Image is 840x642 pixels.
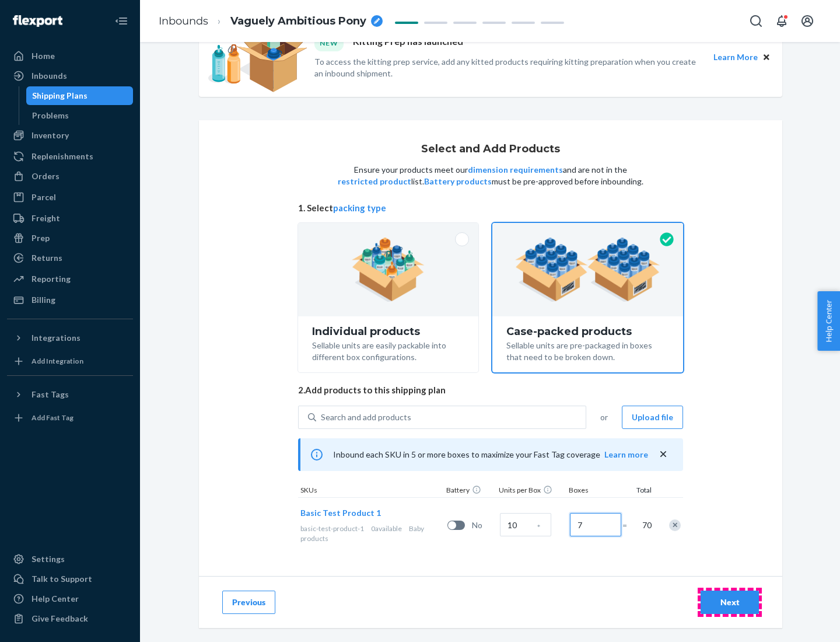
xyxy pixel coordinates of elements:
[7,329,133,347] button: Integrations
[7,352,133,371] a: Add Integration
[7,609,133,628] button: Give Feedback
[298,485,444,497] div: SKUs
[298,438,683,471] div: Inbound each SKU in 5 or more boxes to maximize your Fast Tag coverage
[353,35,463,51] p: Kitting Prep has launched
[371,524,402,533] span: 0 available
[26,106,134,125] a: Problems
[32,553,65,565] div: Settings
[713,51,758,64] button: Learn More
[566,485,625,497] div: Boxes
[159,15,208,27] a: Inbounds
[625,485,654,497] div: Total
[149,4,392,39] ol: breadcrumbs
[32,232,50,244] div: Prep
[760,51,773,64] button: Close
[222,591,275,614] button: Previous
[32,613,88,624] div: Give Feedback
[710,596,749,608] div: Next
[300,524,364,533] span: basic-test-product-1
[333,202,386,214] button: packing type
[7,229,133,247] a: Prep
[337,164,645,187] p: Ensure your products meet our and are not in the list. must be pre-approved before inbounding.
[570,513,621,536] input: Number of boxes
[7,291,133,309] a: Billing
[300,524,443,543] div: Baby products
[472,519,495,531] span: No
[424,176,492,187] button: Battery products
[7,570,133,588] a: Talk to Support
[7,147,133,166] a: Replenishments
[444,485,496,497] div: Battery
[300,508,381,518] span: Basic Test Product 1
[515,238,660,302] img: case-pack.59cecea509d18c883b923b81aeac6d0b.png
[669,519,681,531] div: Remove Item
[7,249,133,267] a: Returns
[32,332,80,344] div: Integrations
[314,56,703,79] p: To access the kitting prep service, add any kitted products requiring kitting preparation when yo...
[796,9,819,33] button: Open account menu
[312,337,464,363] div: Sellable units are easily packable into different box configurations.
[7,47,133,65] a: Home
[7,550,133,568] a: Settings
[7,67,133,85] a: Inbounds
[7,409,133,427] a: Add Fast Tag
[744,9,768,33] button: Open Search Box
[421,144,560,155] h1: Select and Add Products
[500,513,551,536] input: Case Quantity
[321,411,411,423] div: Search and add products
[32,252,62,264] div: Returns
[32,90,87,102] div: Shipping Plans
[32,50,55,62] div: Home
[600,411,608,423] span: or
[110,9,133,33] button: Close Navigation
[32,356,83,366] div: Add Integration
[817,291,840,351] button: Help Center
[622,519,634,531] span: =
[352,238,425,302] img: individual-pack.facf35554cb0f1810c75b2bd6df2d64e.png
[506,326,669,337] div: Case-packed products
[604,449,648,460] button: Learn more
[32,110,69,121] div: Problems
[32,573,92,585] div: Talk to Support
[298,202,683,214] span: 1. Select
[496,485,566,497] div: Units per Box
[640,519,652,531] span: 70
[7,167,133,186] a: Orders
[32,273,71,285] div: Reporting
[314,35,344,51] div: NEW
[32,593,79,605] div: Help Center
[32,294,55,306] div: Billing
[468,164,563,176] button: dimension requirements
[32,413,73,423] div: Add Fast Tag
[7,589,133,608] a: Help Center
[312,326,464,337] div: Individual products
[32,170,60,182] div: Orders
[32,70,67,82] div: Inbounds
[32,130,69,141] div: Inventory
[7,385,133,404] button: Fast Tags
[300,507,381,519] button: Basic Test Product 1
[7,209,133,228] a: Freight
[7,126,133,145] a: Inventory
[657,448,669,460] button: close
[32,212,60,224] div: Freight
[26,86,134,105] a: Shipping Plans
[230,14,366,29] span: Vaguely Ambitious Pony
[7,270,133,288] a: Reporting
[701,591,759,614] button: Next
[338,176,411,187] button: restricted product
[32,191,56,203] div: Parcel
[32,151,93,162] div: Replenishments
[32,389,69,400] div: Fast Tags
[298,384,683,396] span: 2. Add products to this shipping plan
[622,406,683,429] button: Upload file
[506,337,669,363] div: Sellable units are pre-packaged in boxes that need to be broken down.
[770,9,793,33] button: Open notifications
[13,15,62,27] img: Flexport logo
[7,188,133,207] a: Parcel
